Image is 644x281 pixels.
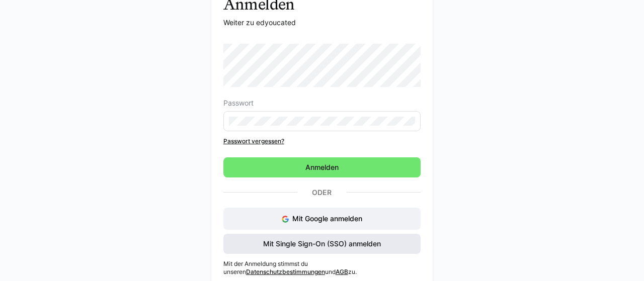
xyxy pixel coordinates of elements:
[223,208,421,230] button: Mit Google anmelden
[223,260,421,276] p: Mit der Anmeldung stimmst du unseren und zu.
[246,268,325,275] a: Datenschutzbestimmungen
[223,99,254,107] span: Passwort
[292,214,362,223] span: Mit Google anmelden
[297,185,347,200] p: Oder
[223,18,421,28] p: Weiter zu edyoucated
[304,162,340,172] span: Anmelden
[262,239,382,249] span: Mit Single Sign-On (SSO) anmelden
[223,137,421,145] a: Passwort vergessen?
[223,234,421,254] button: Mit Single Sign-On (SSO) anmelden
[223,157,421,177] button: Anmelden
[336,268,348,275] a: AGB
